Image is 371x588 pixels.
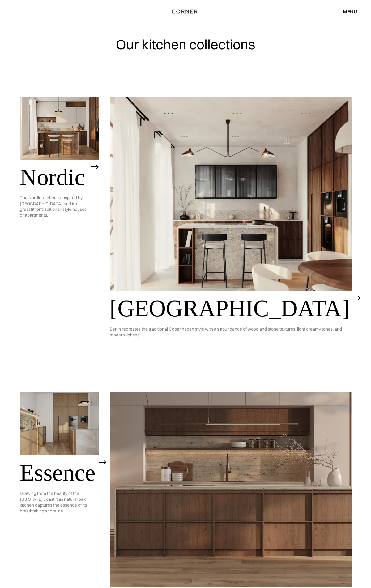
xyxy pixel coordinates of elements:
h2: Nordic [20,164,88,190]
div: menu [343,9,357,14]
p: Berlin recreates the traditional Copenhagen style with an abundance of wood and stone textures, l... [110,322,349,343]
a: EssenceDrawing from the beauty of the [US_STATE] coast, this natural oak kitchen captures the ess... [20,392,99,557]
h1: Our kitchen collections [116,37,255,52]
p: Drawing from the beauty of the [US_STATE] coast, this natural oak kitchen captures the essence of... [20,486,96,519]
p: The Nordic kitchen is inspired by [GEOGRAPHIC_DATA] and is a great fit for traditional-style hous... [20,190,88,223]
h2: Essence [20,460,96,486]
a: [GEOGRAPHIC_DATA]Berlin recreates the traditional Copenhagen style with an abundance of wood and ... [110,97,352,381]
div: menu [337,6,357,17]
h2: [GEOGRAPHIC_DATA] [110,296,349,322]
a: NordicThe Nordic kitchen is inspired by [GEOGRAPHIC_DATA] and is a great fit for traditional-styl... [20,97,99,262]
a: home [141,7,229,15]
